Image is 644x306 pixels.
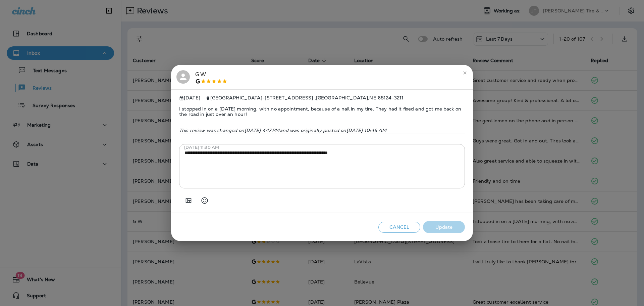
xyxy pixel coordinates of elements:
[210,95,404,101] span: [GEOGRAPHIC_DATA] - [STREET_ADDRESS] , [GEOGRAPHIC_DATA] , NE 68124-3211
[179,101,465,122] span: I stopped in on a [DATE] morning, with no appointment, because of a nail in my tire. They had it ...
[280,127,387,133] span: and was originally posted on [DATE] 10:46 AM
[179,95,200,101] span: [DATE]
[179,128,465,133] p: This review was changed on [DATE] 4:17 PM
[182,194,195,207] button: Add in a premade template
[198,194,211,207] button: Select an emoji
[378,222,420,233] button: Cancel
[195,70,227,84] div: G W
[460,68,470,78] button: close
